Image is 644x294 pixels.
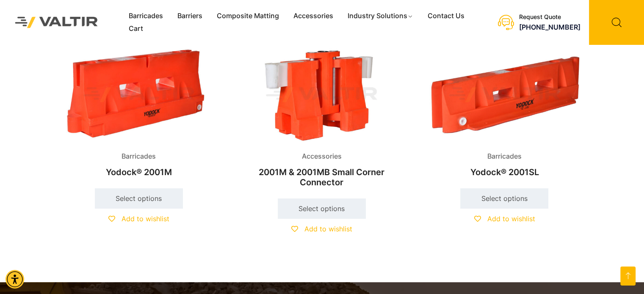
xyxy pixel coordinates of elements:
[278,198,366,219] a: Select options for “2001M & 2001MB Small Corner Connector”
[95,188,183,209] a: Select options for “Yodock® 2001M”
[6,270,24,289] div: Accessibility Menu
[423,46,586,182] a: BarricadesYodock® 2001SL
[423,163,586,181] h2: Yodock® 2001SL
[519,14,580,21] div: Request Quote
[122,22,150,35] a: Cart
[6,8,107,36] img: Valtir Rentals
[340,10,420,22] a: Industry Solutions
[620,267,636,286] a: Open this option
[122,10,170,22] a: Barricades
[115,150,162,163] span: Barricades
[58,46,220,182] a: BarricadesYodock® 2001M
[240,46,403,192] a: Accessories2001M & 2001MB Small Corner Connector
[58,163,220,181] h2: Yodock® 2001M
[420,10,472,22] a: Contact Us
[108,214,169,223] a: Add to wishlist
[58,46,220,144] img: Barricades
[240,46,403,144] img: Accessories
[460,188,548,209] a: Select options for “Yodock® 2001SL”
[122,214,169,223] span: Add to wishlist
[304,225,352,233] span: Add to wishlist
[423,46,586,144] img: Barricades
[291,225,352,233] a: Add to wishlist
[487,214,535,223] span: Add to wishlist
[286,10,340,22] a: Accessories
[170,10,210,22] a: Barriers
[210,10,286,22] a: Composite Matting
[240,163,403,192] h2: 2001M & 2001MB Small Corner Connector
[296,150,348,163] span: Accessories
[481,150,528,163] span: Barricades
[474,214,535,223] a: Add to wishlist
[519,23,580,31] a: call (888) 496-3625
